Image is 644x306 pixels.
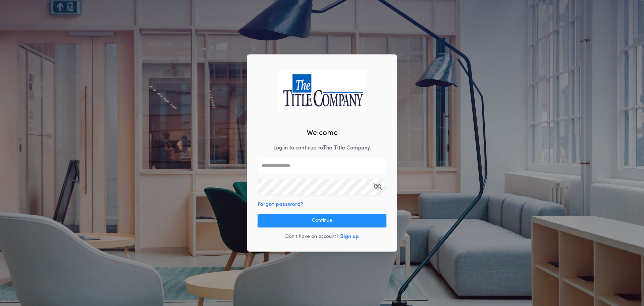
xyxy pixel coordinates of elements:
[340,233,359,241] button: Sign up
[258,214,386,227] button: Continue
[278,70,366,112] img: logo
[285,233,339,240] p: Don't have an account?
[307,128,338,139] h2: Welcome
[273,144,371,152] p: Log in to continue to The Title Company .
[258,201,304,209] button: Forgot password?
